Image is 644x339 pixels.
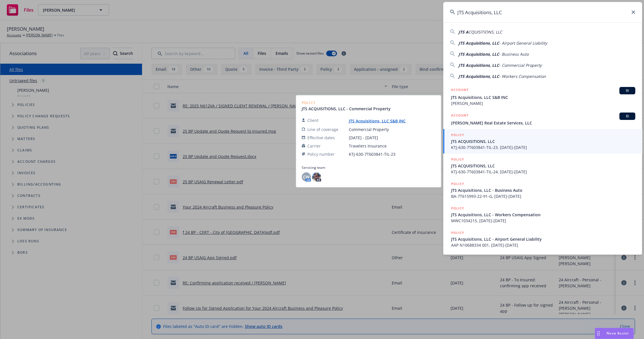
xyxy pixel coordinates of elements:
[458,63,499,68] span: JTS Acquisitions, LLC
[443,227,642,251] a: POLICYJTS Acquisitions, LLC - Airport General LiabilityAAP N10688334 001, [DATE]-[DATE]
[499,40,547,46] span: - Airport General Liability
[443,202,642,227] a: POLICYJTS Acquisitions, LLC - Workers CompensationMWC1034215, [DATE]-[DATE]
[451,163,635,169] span: JTS ACQUISITIONS, LLC
[443,109,642,129] a: ACCOUNTBI[PERSON_NAME] Real Estate Services, LLC
[622,88,633,93] span: BI
[458,51,499,57] span: JTS Acquisitions, LLC
[468,29,502,35] span: CQUISITIONS, LLC
[451,94,635,100] span: JTS Acquisitions, LLC S&B INC
[458,40,499,46] span: JTS Acquisitions, LLC
[451,242,635,248] span: AAP N10688334 001, [DATE]-[DATE]
[451,169,635,175] span: KTJ-630-7T603841-TIL-24, [DATE]-[DATE]
[451,120,635,126] span: [PERSON_NAME] Real Estate Services, LLC
[451,157,464,162] h5: POLICY
[622,114,633,119] span: BI
[451,236,635,242] span: JTS Acquisitions, LLC - Airport General Liability
[443,129,642,153] a: POLICYJTS ACQUISITIONS, LLCKTJ-630-7T603841-TIL-23, [DATE]-[DATE]
[451,144,635,150] span: KTJ-630-7T603841-TIL-23, [DATE]-[DATE]
[458,29,468,35] span: JTS A
[451,100,635,106] span: [PERSON_NAME]
[443,84,642,109] a: ACCOUNTBIJTS Acquisitions, LLC S&B INC[PERSON_NAME]
[499,74,546,79] span: - Workers Compensation
[451,205,464,211] h5: POLICY
[451,212,635,218] span: JTS Acquisitions, LLC - Workers Compensation
[443,153,642,178] a: POLICYJTS ACQUISITIONS, LLCKTJ-630-7T603841-TIL-24, [DATE]-[DATE]
[607,331,629,336] span: Nova Assist
[595,328,634,339] button: Nova Assist
[451,218,635,224] span: MWC1034215, [DATE]-[DATE]
[499,63,542,68] span: - Commercial Property
[595,328,602,339] div: Drag to move
[443,2,642,22] input: Search...
[451,138,635,144] span: JTS ACQUISITIONS, LLC
[451,193,635,199] span: BA-7T615993-22-91-G, [DATE]-[DATE]
[458,74,499,79] span: JTS Acquisitions, LLC
[499,51,529,57] span: - Business Auto
[451,132,464,138] h5: POLICY
[451,181,464,187] h5: POLICY
[443,178,642,202] a: POLICYJTS Acquisitions, LLC - Business AutoBA-7T615993-22-91-G, [DATE]-[DATE]
[451,187,635,193] span: JTS Acquisitions, LLC - Business Auto
[451,113,468,119] h5: ACCOUNT
[451,230,464,236] h5: POLICY
[451,87,468,94] h5: ACCOUNT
